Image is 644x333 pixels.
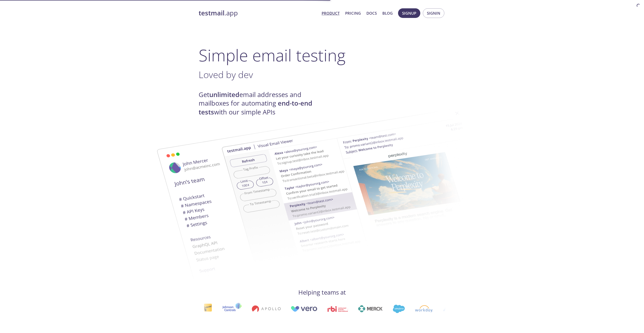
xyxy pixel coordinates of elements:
img: rbi [327,306,348,312]
h4: Get email addresses and mailboxes for automating with our simple APIs [199,90,322,116]
img: testmail-email-viewer [138,117,411,288]
a: testmail.app [199,9,318,17]
span: Loved by dev [199,68,253,81]
img: johnsoncontrols [222,303,241,315]
h4: Helping teams at [199,288,446,296]
strong: testmail [199,9,224,17]
span: Signup [402,10,416,16]
img: vero [290,306,317,312]
img: workday [415,305,433,312]
img: merck [358,305,382,312]
button: Signup [398,8,420,18]
a: Product [322,10,340,16]
strong: end-to-end tests [199,99,312,116]
span: Signin [427,10,440,16]
a: Blog [382,10,393,16]
button: Signin [423,8,444,18]
a: Docs [366,10,377,16]
img: interac [203,303,212,314]
strong: unlimited [209,90,239,99]
h1: Simple email testing [199,45,446,65]
a: Pricing [345,10,361,16]
img: salesforce [392,305,405,313]
img: testmail-email-viewer [221,101,495,272]
img: apollo [252,305,280,312]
